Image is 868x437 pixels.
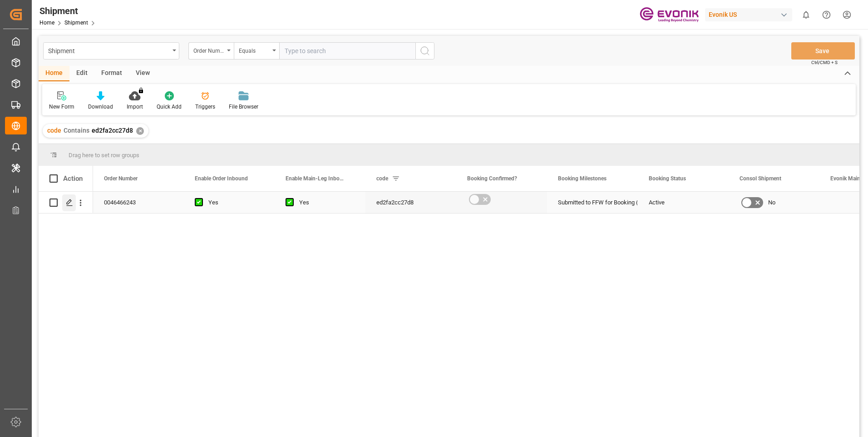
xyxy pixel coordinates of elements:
div: Press SPACE to select this row. [39,192,93,214]
div: Home [39,66,69,81]
span: Contains [64,127,89,134]
div: Submitted to FFW for Booking (Pending) [558,192,627,213]
span: Enable Main-Leg Inbound [286,175,346,182]
div: Triggers [195,103,215,111]
span: Consol Shipment [740,175,781,182]
button: search button [415,42,434,60]
span: Enable Order Inbound [195,175,248,182]
button: show 0 new notifications [796,5,816,25]
span: Booking Milestones [558,175,607,182]
input: Type to search [279,42,415,60]
button: open menu [234,42,279,60]
button: open menu [188,42,234,60]
span: code [376,175,388,182]
div: Action [63,174,83,183]
button: Evonik US [705,6,796,23]
a: Shipment [64,20,88,26]
button: Help Center [816,5,837,25]
span: Order Number [104,175,138,182]
div: Order Number [193,45,224,55]
img: Evonik-brand-mark-Deep-Purple-RGB.jpeg_1700498283.jpeg [640,7,699,23]
div: Evonik US [705,8,792,21]
div: 0046466243 [93,192,184,213]
span: Ctrl/CMD + S [811,59,838,66]
div: ed2fa2cc27d8 [365,192,456,213]
button: open menu [43,42,179,60]
button: Save [791,42,855,60]
div: Yes [299,192,355,213]
div: File Browser [229,103,258,111]
div: Shipment [39,4,98,18]
span: No [768,192,775,213]
div: Quick Add [157,103,182,111]
div: Shipment [48,45,169,56]
div: New Form [49,103,74,111]
div: Equals [239,45,270,55]
div: Active [649,192,718,213]
span: Booking Confirmed? [467,175,517,182]
div: Format [94,66,129,81]
span: Drag here to set row groups [69,152,139,159]
div: Yes [208,192,264,213]
div: ✕ [136,127,144,135]
span: ed2fa2cc27d8 [92,127,133,134]
span: Booking Status [649,175,686,182]
div: Edit [69,66,94,81]
div: Download [88,103,113,111]
div: View [129,66,157,81]
a: Home [39,20,54,26]
span: code [47,127,61,134]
